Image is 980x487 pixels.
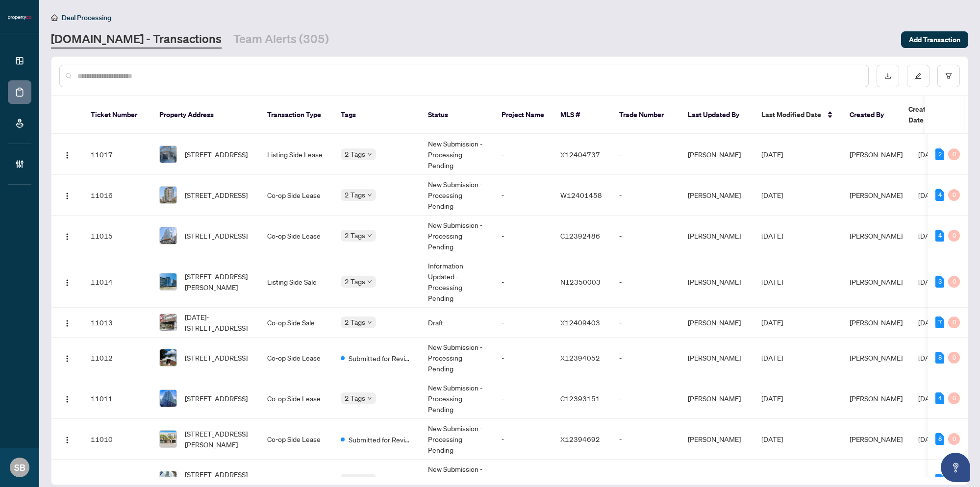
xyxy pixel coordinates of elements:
span: [DATE] [918,150,940,159]
span: down [367,193,372,197]
td: - [611,256,680,308]
button: download [877,65,899,87]
td: New Submission - Processing Pending [420,216,494,256]
button: Logo [59,390,75,406]
span: [DATE] [918,318,940,327]
span: [STREET_ADDRESS] [185,149,248,160]
span: down [367,279,372,284]
img: Logo [63,355,71,363]
span: [STREET_ADDRESS][PERSON_NAME] [185,428,251,450]
td: Co-op Side Sale [259,308,333,338]
span: filter [945,73,952,79]
td: [PERSON_NAME] [680,338,754,378]
span: Last Modified Date [761,109,821,120]
td: - [494,338,553,378]
img: Logo [63,233,71,241]
span: [DATE] [918,394,940,403]
th: Last Modified Date [754,96,842,134]
span: down [367,152,372,157]
span: [PERSON_NAME] [850,435,903,443]
td: [PERSON_NAME] [680,216,754,256]
td: 11014 [83,256,151,308]
span: [STREET_ADDRESS] [185,352,248,363]
span: [DATE] [918,277,940,286]
td: [PERSON_NAME] [680,378,754,419]
img: thumbnail-img [160,390,176,407]
td: [PERSON_NAME] [680,175,754,216]
span: [DATE] [761,231,783,240]
span: N12350003 [560,277,601,286]
span: C12392486 [560,231,600,240]
td: Listing Side Lease [259,134,333,175]
span: C12393151 [560,394,600,403]
td: - [494,308,553,338]
td: 11013 [83,308,151,338]
div: 8 [935,352,944,364]
span: [PERSON_NAME] [850,353,903,362]
span: down [367,320,372,325]
td: - [611,378,680,419]
img: Logo [63,192,71,200]
th: Property Address [151,96,259,134]
span: home [51,14,58,21]
span: [DATE] [761,150,783,159]
td: New Submission - Processing Pending [420,175,494,216]
img: Logo [63,436,71,444]
span: 2 Tags [345,230,365,241]
button: Logo [59,187,75,203]
button: Open asap [941,453,970,482]
button: edit [907,65,930,87]
span: 2 Tags [345,148,365,160]
div: 0 [948,317,960,328]
th: Project Name [494,96,553,134]
span: edit [915,73,922,79]
span: Created Date [908,104,950,125]
span: [PERSON_NAME] [850,277,903,286]
img: thumbnail-img [160,349,176,366]
td: [PERSON_NAME] [680,134,754,175]
span: [DATE] [761,277,783,286]
div: 3 [935,276,944,288]
div: 0 [948,276,960,288]
span: [DATE] [761,475,783,484]
span: [DATE] [761,435,783,443]
button: Logo [59,228,75,243]
button: Logo [59,431,75,447]
img: logo [8,15,31,21]
div: 0 [948,148,960,160]
th: Created Date [901,96,969,134]
span: down [367,396,372,401]
span: X12394052 [560,353,600,362]
span: [DATE]-[STREET_ADDRESS] [185,312,251,333]
th: Ticket Number [83,96,151,134]
td: 11012 [83,338,151,378]
span: [PERSON_NAME] [850,318,903,327]
span: [STREET_ADDRESS] [185,230,248,241]
td: - [611,216,680,256]
span: [DATE] [761,191,783,199]
span: [STREET_ADDRESS] [185,393,248,404]
td: Information Updated - Processing Pending [420,256,494,308]
th: Created By [842,96,901,134]
div: 0 [948,189,960,201]
span: [DATE] [761,318,783,327]
span: [PERSON_NAME] [850,475,903,484]
a: [DOMAIN_NAME] - Transactions [51,31,222,49]
img: thumbnail-img [160,273,176,290]
div: 0 [948,392,960,404]
span: 2 Tags [345,276,365,287]
span: [PERSON_NAME] [850,394,903,403]
span: down [367,233,372,238]
td: - [611,134,680,175]
div: 0 [948,352,960,364]
div: 4 [935,230,944,242]
img: thumbnail-img [160,187,176,203]
th: Transaction Type [259,96,333,134]
td: New Submission - Processing Pending [420,338,494,378]
div: 4 [935,189,944,201]
button: Logo [59,315,75,330]
img: thumbnail-img [160,431,176,447]
td: Draft [420,308,494,338]
td: - [494,256,553,308]
td: [PERSON_NAME] [680,308,754,338]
